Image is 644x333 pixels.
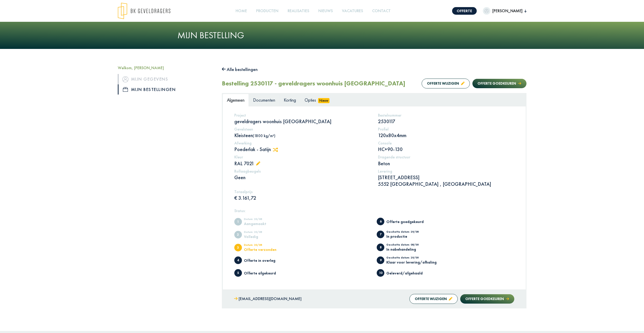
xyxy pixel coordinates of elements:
div: Geschatte datum: 29/08 [386,230,428,234]
h5: Totaalprijs [234,189,371,194]
a: Realisaties [286,5,311,17]
div: Offerte afgekeurd [244,271,286,275]
p: 120x80x4mm [378,132,514,139]
span: Geleverd/afgehaald [377,269,384,277]
h5: Welkom, [PERSON_NAME] [118,65,214,70]
button: Offerte goedkeuren [472,79,526,88]
span: Opties [305,97,316,103]
a: iconMijn gegevens [118,74,214,84]
span: Offerte afgekeurd [234,269,242,277]
h5: Bestelnummer [378,113,514,118]
span: Volledig [234,231,242,238]
h5: Afwerking [234,141,371,145]
div: Geleverd/afgehaald [386,271,428,275]
p: € 3.161,72 [234,195,371,201]
span: Offerte verzonden [234,244,242,251]
button: Offerte wijzigen [409,294,458,304]
span: Aangemaakt [234,218,242,226]
span: Offerte goedgekeurd [377,218,384,225]
div: Aangemaakt [244,222,286,226]
h5: Console [378,141,514,145]
h1: Mijn bestelling [177,30,467,41]
button: Offerte wijzigen [422,79,470,88]
button: Offerte goedkeuren [460,294,514,304]
a: Vacatures [340,5,365,17]
span: (1800 kg/m³) [253,133,275,138]
div: Geschatte datum: 29/09 [386,256,437,260]
h2: Bestelling 2530117 - geveldragers woonhuis [GEOGRAPHIC_DATA] [222,80,405,87]
p: Poederlak - Satijn [234,146,371,153]
p: 2530117 [378,118,514,125]
p: [STREET_ADDRESS] 5552 [GEOGRAPHIC_DATA] , [GEOGRAPHIC_DATA] [378,174,514,187]
img: dummypic.png [483,7,490,15]
p: Beton [378,160,514,167]
div: Volledig [244,235,286,238]
div: Offerte goedgekeurd [386,220,428,224]
img: logo [118,3,170,19]
div: Datum: 20/08 [244,231,286,235]
span: Documenten [253,97,275,103]
span: Nieuw [318,98,330,103]
h5: Gevelsteen [234,127,371,132]
div: Klaar voor levering/afhaling [386,260,437,264]
div: Datum: 20/08 [244,244,286,248]
a: Nieuws [316,5,335,17]
span: Korting [284,97,296,103]
h5: Profiel [378,127,514,132]
h5: Levering [378,169,514,174]
span: In nabehandeling [377,244,384,251]
div: In productie [386,234,428,238]
h5: Kleur [234,155,371,159]
div: Offerte verzonden [244,248,286,251]
h5: Rollaagbeugels [234,169,371,174]
p: HC+90-130 [378,146,514,153]
button: Alle bestellingen [222,65,258,73]
a: Producten [254,5,280,17]
div: In nabehandeling [386,247,428,251]
img: icon [123,87,128,92]
h5: Project [234,113,371,118]
p: Kleisteen [234,132,371,139]
div: Datum: 20/08 [244,218,286,222]
div: Geschatte datum: 08/09 [386,243,428,247]
a: Offerte [452,7,477,15]
h5: Status: [234,208,514,213]
a: iconMijn bestellingen [118,84,214,95]
span: Offerte in overleg [234,256,242,264]
span: In productie [377,231,384,238]
button: [PERSON_NAME] [483,7,526,15]
ul: Tabs [223,94,526,106]
p: RAL 7021 [234,160,371,167]
p: geveldragers woonhuis [GEOGRAPHIC_DATA] [234,118,371,125]
img: icon [122,76,128,82]
div: Offerte in overleg [244,258,286,262]
a: [EMAIL_ADDRESS][DOMAIN_NAME] [234,295,302,303]
a: Contact [370,5,393,17]
a: Home [234,5,249,17]
span: [PERSON_NAME] [490,8,524,14]
span: Klaar voor levering/afhaling [377,256,384,264]
h5: Dragende structuur [378,155,514,159]
span: Algemeen [227,97,244,103]
p: Geen [234,174,371,181]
